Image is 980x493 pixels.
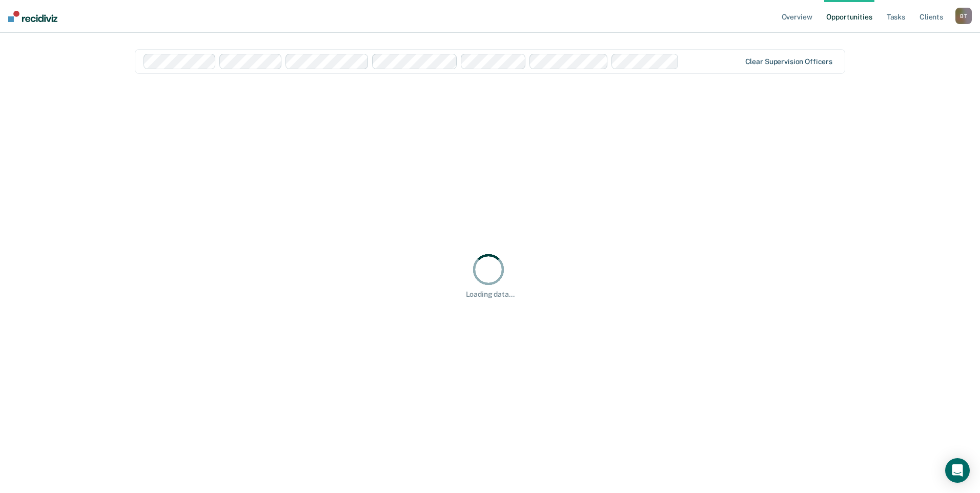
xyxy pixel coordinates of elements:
[745,57,832,66] div: Clear supervision officers
[8,11,57,22] img: Recidiviz
[955,8,972,24] button: BT
[955,8,972,24] div: B T
[945,458,970,483] div: Open Intercom Messenger
[466,290,515,299] div: Loading data...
